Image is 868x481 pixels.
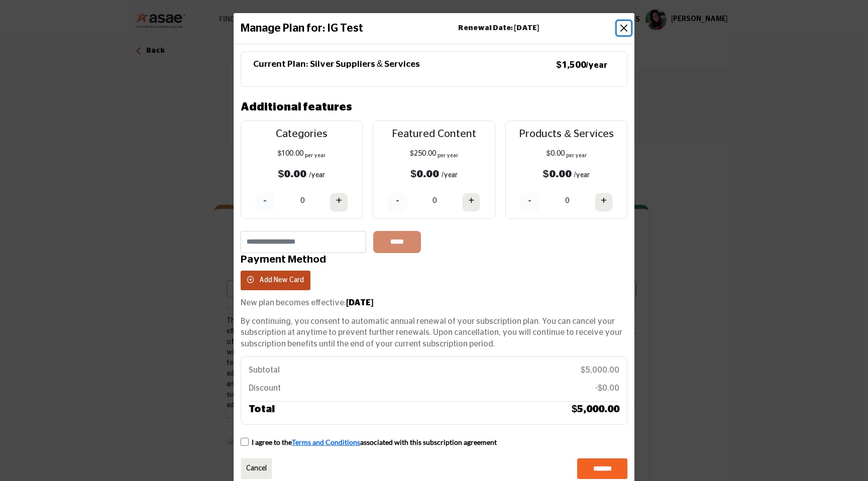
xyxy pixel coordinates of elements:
span: $100.00 [277,150,303,157]
h5: $5,000.00 [572,402,619,417]
span: $250.00 [410,150,436,157]
sub: per year [305,153,325,158]
a: Terms and Conditions [292,438,360,446]
h4: Payment Method [241,253,627,266]
button: Close [617,21,631,35]
p: New plan becomes effective: [241,297,627,308]
p: Products & Services [515,126,618,142]
p: I agree to the associated with this subscription agreement [252,437,497,447]
span: Add New Card [259,277,304,284]
span: /year [574,172,590,179]
span: /year [442,172,458,179]
p: 0 [432,196,437,206]
b: $0.00 [278,169,307,179]
p: $5,000.00 [581,365,619,376]
h1: Manage Plan for: IG Test [241,20,363,37]
p: Subtotal [249,365,280,376]
small: /year [586,61,607,69]
b: Renewal Date: [DATE] [458,23,539,34]
p: 0 [300,196,304,206]
button: + [330,193,348,212]
span: /year [309,172,325,179]
b: $0.00 [543,169,572,179]
a: Close [241,458,272,479]
strong: [DATE] [346,299,374,307]
h5: Total [249,402,275,417]
h4: + [601,194,607,207]
p: -$0.00 [595,383,619,394]
button: Add New Card [241,271,310,290]
b: $0.00 [410,169,439,179]
h3: Additional features [241,99,352,115]
p: 0 [565,196,569,206]
p: Discount [249,383,281,394]
h4: + [336,194,342,207]
p: Featured Content [382,126,486,142]
h4: + [468,194,474,207]
span: $0.00 [547,150,565,157]
sub: per year [438,153,458,158]
button: + [462,193,480,212]
sub: per year [566,153,587,158]
p: $1,500 [557,59,607,72]
h5: Current Plan: Silver Suppliers & Services [253,59,420,70]
button: + [595,193,613,212]
p: Categories [250,126,354,142]
p: By continuing, you consent to automatic annual renewal of your subscription plan. You can cancel ... [241,316,627,349]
